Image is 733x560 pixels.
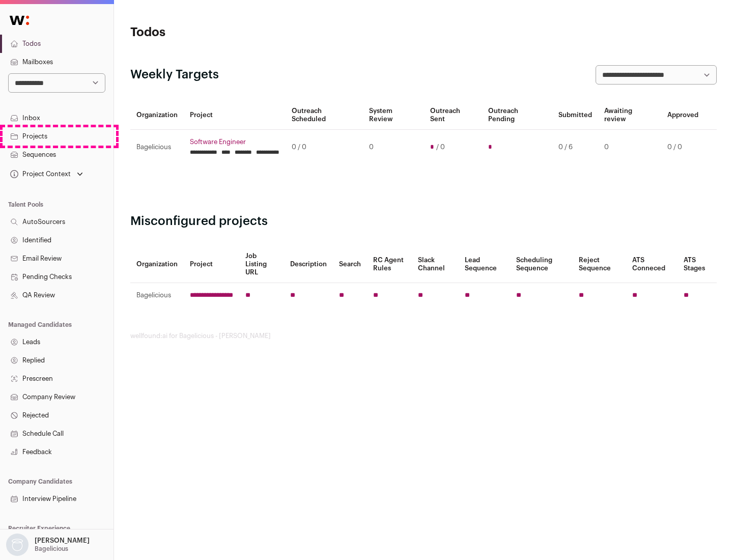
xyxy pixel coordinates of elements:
[239,246,284,283] th: Job Listing URL
[130,24,326,41] h1: Todos
[367,246,411,283] th: RC Agent Rules
[4,534,92,556] button: Open dropdown
[184,101,286,130] th: Project
[130,67,219,83] h2: Weekly Targets
[333,246,367,283] th: Search
[598,101,661,130] th: Awaiting review
[35,537,90,545] p: [PERSON_NAME]
[424,101,483,130] th: Outreach Sent
[130,213,717,230] h2: Misconfigured projects
[678,246,717,283] th: ATS Stages
[8,167,85,181] button: Open dropdown
[510,246,573,283] th: Scheduling Sequence
[552,101,598,130] th: Submitted
[363,130,424,165] td: 0
[459,246,510,283] th: Lead Sequence
[190,138,279,146] a: Software Engineer
[436,143,445,151] span: / 0
[130,130,184,165] td: Bagelicious
[4,10,35,31] img: Wellfound
[552,130,598,165] td: 0 / 6
[130,332,717,340] footer: wellfound:ai for Bagelicious - [PERSON_NAME]
[286,101,363,130] th: Outreach Scheduled
[284,246,333,283] th: Description
[8,170,71,178] div: Project Context
[412,246,459,283] th: Slack Channel
[482,101,552,130] th: Outreach Pending
[130,283,184,308] td: Bagelicious
[6,534,29,556] img: nopic.png
[661,101,704,130] th: Approved
[130,101,184,130] th: Organization
[363,101,424,130] th: System Review
[35,545,68,553] p: Bagelicious
[626,246,677,283] th: ATS Conneced
[286,130,363,165] td: 0 / 0
[573,246,627,283] th: Reject Sequence
[130,246,184,283] th: Organization
[598,130,661,165] td: 0
[661,130,704,165] td: 0 / 0
[184,246,239,283] th: Project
